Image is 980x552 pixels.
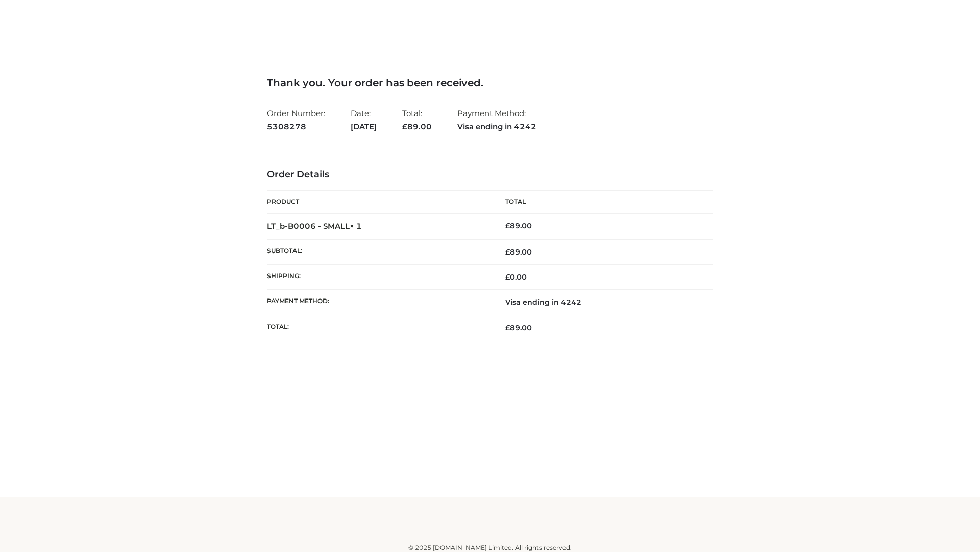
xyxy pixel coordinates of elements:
strong: Visa ending in 4242 [457,120,536,133]
li: Payment Method: [457,104,536,135]
span: £ [505,247,510,257]
th: Shipping: [267,265,490,290]
th: Payment method: [267,290,490,315]
span: 89.00 [505,247,532,257]
span: 89.00 [505,323,532,332]
th: Total [490,191,713,214]
strong: × 1 [350,221,362,231]
strong: LT_b-B0006 - SMALL [267,221,362,231]
li: Date: [351,104,377,135]
th: Product [267,191,490,214]
bdi: 89.00 [505,221,532,231]
li: Order Number: [267,104,325,135]
th: Subtotal: [267,239,490,264]
span: £ [402,122,407,131]
li: Total: [402,104,432,135]
span: £ [505,323,510,332]
td: Visa ending in 4242 [490,290,713,315]
span: £ [505,221,510,231]
h3: Thank you. Your order has been received. [267,77,713,89]
strong: [DATE] [351,120,377,133]
strong: 5308278 [267,120,325,133]
span: 89.00 [402,122,432,131]
bdi: 0.00 [505,272,527,282]
span: £ [505,272,510,282]
h3: Order Details [267,169,713,180]
th: Total: [267,315,490,340]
